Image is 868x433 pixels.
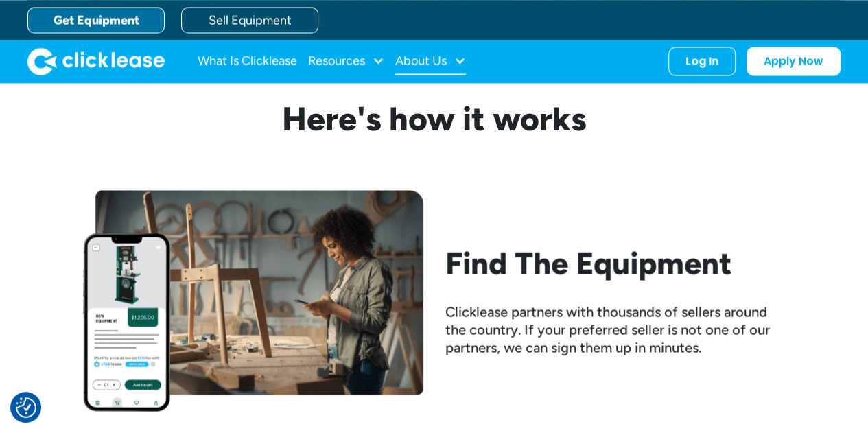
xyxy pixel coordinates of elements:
[198,47,297,75] a: What Is Clicklease
[83,102,786,135] h3: Here's how it works
[685,54,718,68] div: Log In
[27,7,165,33] a: Get Equipment
[16,397,36,418] button: Consent Preferences
[445,303,786,356] div: Clicklease partners with thousands of sellers around the country. If your preferred seller is not...
[445,245,786,281] h2: Find The Equipment
[181,7,318,33] a: Sell Equipment
[308,47,384,75] div: Resources
[395,47,466,75] div: About Us
[16,397,36,418] img: Revisit consent button
[83,190,423,411] img: Woman looking at her phone while standing beside her workbench with half assembled chair
[27,47,165,75] img: Clicklease logo
[27,47,165,75] a: home
[747,47,841,75] a: Apply Now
